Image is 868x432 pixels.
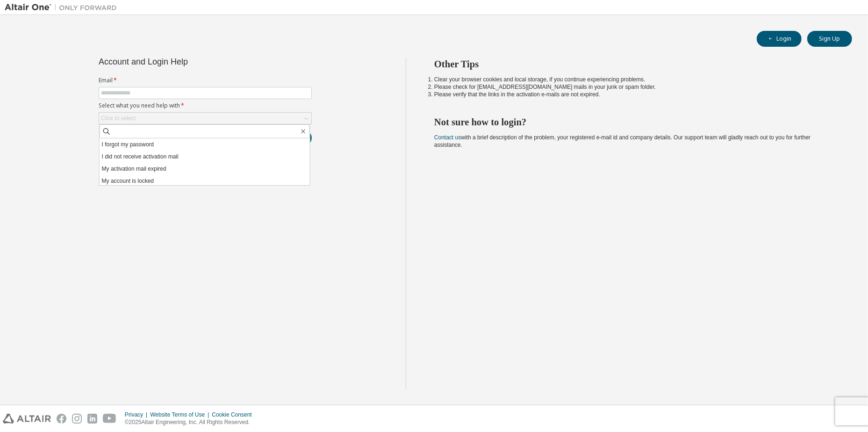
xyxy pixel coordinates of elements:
[757,31,802,47] button: Login
[125,411,150,418] div: Privacy
[434,83,835,91] li: Please check for [EMAIL_ADDRESS][DOMAIN_NAME] mails in your junk or spam folder.
[101,115,136,122] div: Click to select
[434,91,835,98] li: Please verify that the links in the activation e-mails are not expired.
[434,134,461,141] a: Contact us
[57,414,66,424] img: facebook.svg
[434,58,835,70] h2: Other Tips
[99,58,269,65] div: Account and Login Help
[434,134,811,148] span: with a brief description of the problem, your registered e-mail id and company details. Our suppo...
[87,414,97,424] img: linkedin.svg
[72,414,82,424] img: instagram.svg
[99,77,312,84] label: Email
[125,418,258,426] p: © 2025 Altair Engineering, Inc. All Rights Reserved.
[434,116,835,128] h2: Not sure how to login?
[100,138,310,151] li: I forgot my password
[99,113,311,124] div: Click to select
[99,102,312,109] label: Select what you need help with
[103,414,116,424] img: youtube.svg
[3,414,51,424] img: altair_logo.svg
[5,3,122,12] img: Altair One
[212,411,257,418] div: Cookie Consent
[434,76,835,83] li: Clear your browser cookies and local storage, if you continue experiencing problems.
[150,411,212,418] div: Website Terms of Use
[807,31,852,47] button: Sign Up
